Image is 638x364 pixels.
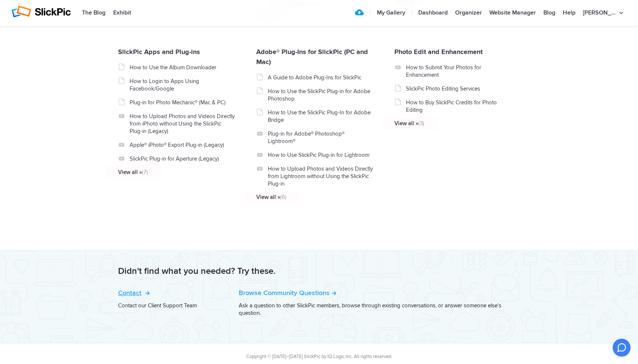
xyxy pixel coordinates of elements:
a: SlickPic Apps and Plug-ins [118,48,200,56]
p: Ask a question to other SlickPic members, browse through existing conversations, or answer someon... [239,302,520,317]
a: How to Use the SlickPic Plug-in for Adobe Photoshop [268,88,373,102]
a: Browse Community Questions [239,289,336,297]
a: How to Submit Your Photos for Enhancement [406,64,511,79]
a: Photo Edit and Enhancement [394,48,483,56]
a: Contact [118,289,148,297]
a: How to Use SlickPic Plug-in for Lightroom [268,151,373,159]
a: How to Login to Apps Using Facebook/Google [130,77,235,92]
a: Plug-in for Photo Mechanic® (Mac & PC) [130,99,235,106]
a: Adobe® Plug-Ins for SlickPic (PC and Mac) [256,48,368,66]
a: A Guide to Adobe Plug-Ins for SlickPic [268,74,373,81]
a: Contact our Client Support Team [118,302,197,309]
a: SlickPic Photo Editing Services [406,85,511,92]
a: [PERSON_NAME] [492,324,520,328]
a: Apple® iPhoto® Export Plug-in (Legacy) [130,141,235,149]
a: Plug-in for Adobe® Photoshop® Lightroom® [268,130,373,145]
a: How to Use the SlickPic Plug-In for Adobe Bridge [268,109,373,124]
a: View all »(6) [256,193,362,201]
a: How to Upload Photos and Videos Directly from Lightroom without Using the SlickPic Plug-in [268,165,373,187]
h2: Didn't find what you needed? Try these. [118,265,520,277]
a: How to Upload Photos and Videos Directly from iPhoto without Using the SlickPic Plug-in (Legacy) [130,113,235,135]
a: SlickPic Plug-in for Aperture (Legacy) [130,155,235,162]
a: View all »(7) [118,168,223,176]
a: How to Buy SlickPic Credits for Photo Editing [406,99,511,114]
div: Copyright © [DATE]–[DATE] SlickPic by IQ Logic Inc. All rights reserved. [118,353,520,360]
a: View all »(3) [394,120,500,127]
a: How to Use the Album Downloader [130,64,235,71]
